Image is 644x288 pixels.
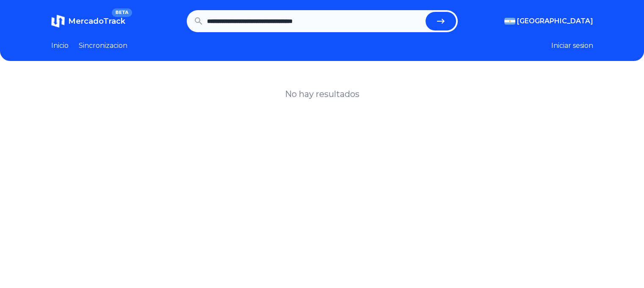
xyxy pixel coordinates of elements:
[517,16,593,26] span: [GEOGRAPHIC_DATA]
[51,14,125,28] a: MercadoTrackBETA
[51,14,65,28] img: MercadoTrack
[551,41,593,51] button: Iniciar sesion
[285,88,359,100] h1: No hay resultados
[504,18,515,25] img: Argentina
[112,8,132,17] span: BETA
[79,41,127,51] a: Sincronizacion
[68,17,125,26] span: MercadoTrack
[504,16,593,26] button: [GEOGRAPHIC_DATA]
[51,41,69,51] a: Inicio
